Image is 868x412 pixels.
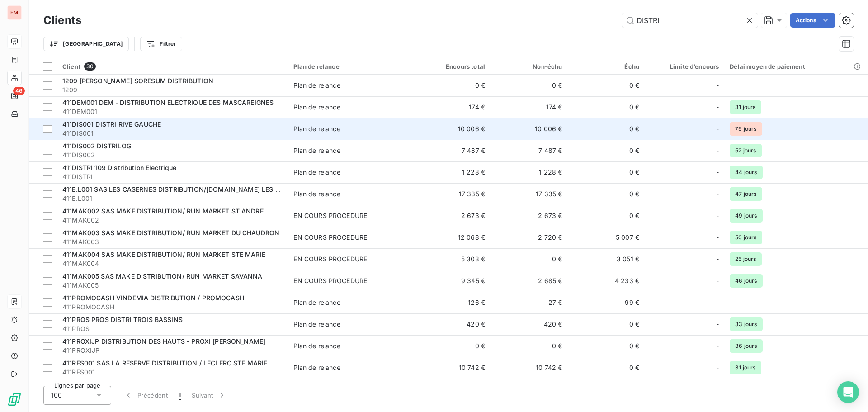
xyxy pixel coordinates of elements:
td: 0 € [414,335,491,357]
span: 411E.L001 [62,194,283,203]
span: - [716,103,719,112]
button: Filtrer [140,37,182,51]
td: 1 228 € [491,161,567,183]
span: - [716,124,719,133]
span: 411PROMOCASH VINDEMIA DISTRIBUTION / PROMOCASH [62,294,244,302]
td: 17 335 € [491,183,567,205]
button: Actions [790,13,835,28]
div: EN COURS PROCEDURE [293,233,367,242]
div: Plan de relance [293,103,340,112]
td: 99 € [567,292,644,313]
input: Rechercher [622,13,758,28]
span: 79 jours [730,122,762,136]
td: 2 673 € [491,205,567,227]
td: 0 € [567,205,644,227]
div: Délai moyen de paiement [730,63,863,70]
span: 31 jours [730,361,761,374]
span: 411PROS PROS DISTRI TROIS BASSINS [62,316,183,323]
td: 0 € [491,75,567,96]
button: Précédent [118,386,173,405]
button: 1 [173,386,186,405]
span: - [716,81,719,90]
span: 411PROMOCASH [62,303,283,312]
span: 411DISTRI 109 Distribution Electrique [62,164,177,171]
span: 1209 [PERSON_NAME] SORESUM DISTRIBUTION [62,77,213,85]
div: Plan de relance [293,320,340,329]
span: 1209 [62,85,283,95]
td: 17 335 € [414,183,491,205]
span: 50 jours [730,231,762,244]
td: 0 € [567,96,644,118]
div: EN COURS PROCEDURE [293,276,367,285]
span: 411RES001 [62,368,283,377]
span: 49 jours [730,209,762,223]
td: 0 € [567,313,644,335]
td: 2 685 € [491,270,567,292]
td: 3 051 € [567,248,644,270]
div: EN COURS PROCEDURE [293,255,367,264]
span: 36 jours [730,339,762,353]
td: 174 € [491,96,567,118]
span: 33 jours [730,317,762,331]
span: 411RES001 SAS LA RESERVE DISTRIBUTION / LECLERC STE MARIE [62,359,268,367]
div: Encours total [419,63,485,70]
div: Non-échu [496,63,562,70]
td: 7 487 € [491,140,567,161]
div: Échu [573,63,639,70]
span: 1 [179,391,181,400]
div: Plan de relance [293,81,340,90]
span: 44 jours [730,166,762,179]
span: - [716,146,719,155]
td: 4 233 € [567,270,644,292]
td: 0 € [567,75,644,96]
h3: Clients [43,12,81,28]
span: - [716,168,719,177]
button: Suivant [186,386,232,405]
td: 0 € [567,118,644,140]
span: 30 [84,62,96,71]
div: Plan de relance [293,189,340,199]
td: 1 228 € [414,161,491,183]
span: 52 jours [730,144,761,157]
span: 47 jours [730,187,762,201]
div: Plan de relance [293,341,340,350]
td: 420 € [414,313,491,335]
span: 411MAK002 [62,216,283,225]
span: 411MAK002 SAS MAKE DISTRIBUTION/ RUN MARKET ST ANDRE [62,207,264,215]
span: 411MAK005 SAS MAKE DISTRIBUTION/ RUN MARKET SAVANNA [62,272,263,280]
span: - [716,341,719,350]
span: - [716,189,719,199]
span: 411E.L001 SAS LES CASERNES DISTRIBUTION/[DOMAIN_NAME] LES CASERNES [62,185,309,193]
span: - [716,276,719,285]
div: Limite d’encours [650,63,719,70]
td: 10 006 € [491,118,567,140]
span: 100 [51,391,62,400]
div: EN COURS PROCEDURE [293,211,367,220]
span: 25 jours [730,252,761,266]
span: 411MAK003 [62,237,283,246]
td: 0 € [491,335,567,357]
td: 0 € [567,161,644,183]
span: 411DIS002 [62,151,283,160]
span: 411PROXIJP [62,346,283,355]
td: 27 € [491,292,567,313]
span: 31 jours [730,100,761,114]
td: 126 € [414,292,491,313]
td: 0 € [567,357,644,379]
span: - [716,255,719,264]
span: 411DIS002 DISTRILOG [62,142,131,150]
span: 411MAK003 SAS MAKE DISTRIBUTION/ RUN MARKET DU CHAUDRON [62,229,279,237]
div: Plan de relance [293,363,340,372]
span: 411MAK004 SAS MAKE DISTRIBUTION/ RUN MARKET STE MARIE [62,251,265,258]
div: Plan de relance [293,298,340,307]
td: 12 068 € [414,227,491,248]
span: 411PROS [62,324,283,333]
span: Client [62,63,80,70]
img: Logo LeanPay [7,392,22,407]
div: Plan de relance [293,168,340,177]
span: 411DEM001 DEM - DISTRIBUTION ELECTRIQUE DES MASCAREIGNES [62,99,274,106]
span: - [716,233,719,242]
div: Plan de relance [293,146,340,155]
td: 2 673 € [414,205,491,227]
td: 10 742 € [414,357,491,379]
